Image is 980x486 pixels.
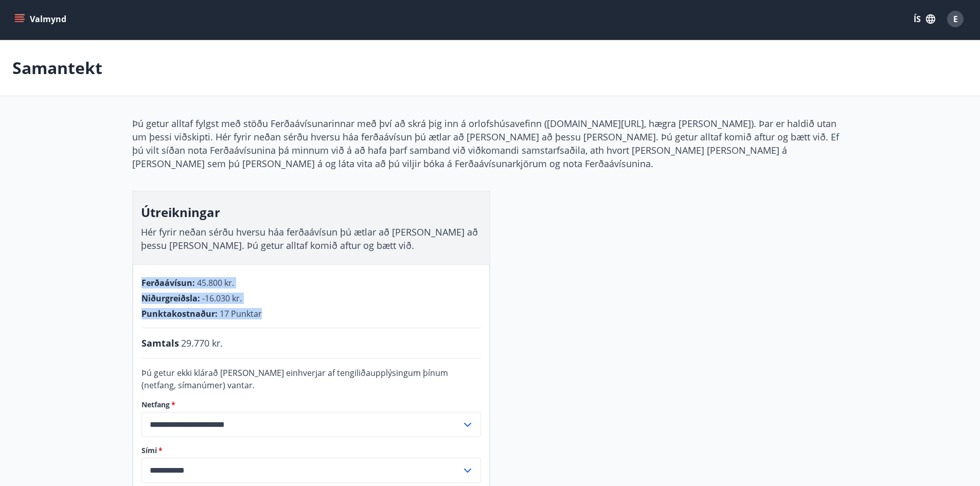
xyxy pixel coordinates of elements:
[141,204,482,221] h3: Útreikningar
[141,367,448,391] span: Þú getur ekki klárað [PERSON_NAME] einhverjar af tengiliðaupplýsingum þínum (netfang, símanúmer) ...
[141,400,481,410] label: Netfang
[181,336,223,350] span: 29.770 kr.
[12,57,102,79] p: Samantekt
[197,277,234,289] span: 45.800 kr.
[141,308,218,319] span: Punktakostnaður :
[943,7,968,31] button: E
[141,336,179,350] span: Samtals
[132,117,848,170] p: Þú getur alltaf fylgst með stöðu Ferðaávísunarinnar með því að skrá þig inn á orlofshúsavefinn ([...
[908,10,941,28] button: ÍS
[141,293,200,304] span: Niðurgreiðsla :
[141,277,195,289] span: Ferðaávísun :
[202,293,242,304] span: -16.030 kr.
[220,308,262,319] span: 17 Punktar
[12,10,70,28] button: menu
[141,226,478,251] span: Hér fyrir neðan sérðu hversu háa ferðaávísun þú ætlar að [PERSON_NAME] að þessu [PERSON_NAME]. Þú...
[141,445,481,456] label: Sími
[953,13,958,25] span: E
